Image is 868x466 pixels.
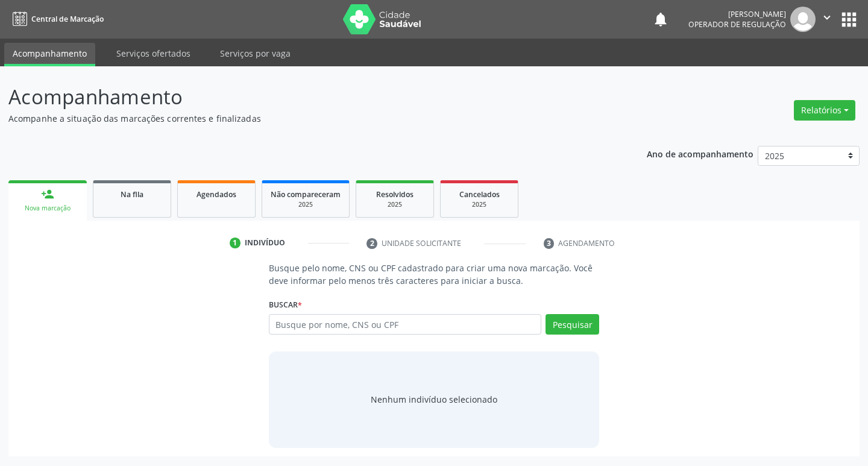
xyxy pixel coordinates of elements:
[4,43,95,66] a: Acompanhamento
[212,43,299,64] a: Serviços por vaga
[121,189,143,200] span: Na fila
[365,200,425,209] div: 2025
[17,204,78,213] div: Nova marcação
[269,295,302,314] label: Buscar
[794,100,855,121] button: Relatórios
[820,11,834,24] i: 
[269,314,542,335] input: Busque por nome, CNS ou CPF
[197,189,236,200] span: Agendados
[647,146,753,161] p: Ano de acompanhamento
[688,9,786,19] div: [PERSON_NAME]
[546,314,599,335] button: Pesquisar
[459,189,500,200] span: Cancelados
[449,200,509,209] div: 2025
[230,238,241,248] div: 1
[371,393,497,406] div: Nenhum indivíduo selecionado
[8,82,604,112] p: Acompanhamento
[816,7,838,32] button: 
[271,189,341,200] span: Não compareceram
[271,200,341,209] div: 2025
[269,262,600,287] p: Busque pelo nome, CNS ou CPF cadastrado para criar uma nova marcação. Você deve informar pelo men...
[31,14,104,24] span: Central de Marcação
[376,189,414,200] span: Resolvidos
[652,11,669,28] button: notifications
[8,9,104,29] a: Central de Marcação
[108,43,199,64] a: Serviços ofertados
[688,19,786,30] span: Operador de regulação
[790,7,816,32] img: img
[8,112,604,125] p: Acompanhe a situação das marcações correntes e finalizadas
[838,9,860,30] button: apps
[41,187,54,201] div: person_add
[245,238,285,248] div: Indivíduo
